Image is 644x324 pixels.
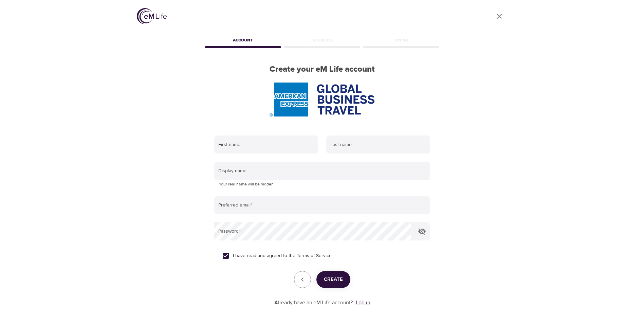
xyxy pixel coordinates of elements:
span: Create [324,275,343,284]
img: AmEx%20GBT%20logo.png [270,83,374,116]
a: Terms of Service [297,252,332,259]
a: close [491,8,508,24]
span: I have read and agreed to the [233,252,332,259]
img: logo [137,8,167,24]
p: Your real name will be hidden. [219,181,425,188]
h2: Create your eM Life account [203,65,441,74]
p: Already have an eM Life account? [274,299,353,307]
a: Log in [356,299,370,306]
button: Create [316,271,350,288]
